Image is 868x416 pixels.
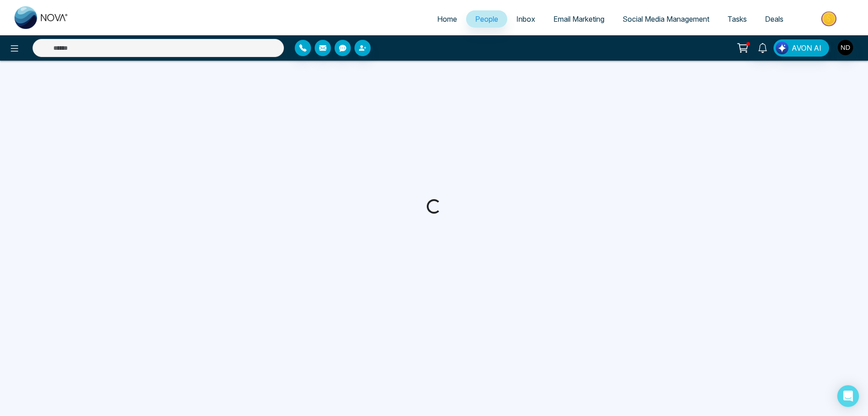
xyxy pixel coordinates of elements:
[466,10,507,28] a: People
[776,42,788,54] img: Lead Flow
[507,10,544,28] a: Inbox
[765,14,783,24] span: Deals
[623,14,709,24] span: Social Media Management
[544,10,613,28] a: Email Marketing
[756,10,793,28] a: Deals
[613,10,718,28] a: Social Media Management
[727,14,747,24] span: Tasks
[437,14,457,24] span: Home
[14,6,69,29] img: Nova CRM Logo
[475,14,498,24] span: People
[718,10,756,28] a: Tasks
[797,9,863,29] img: Market-place.gif
[792,43,821,53] span: AVON AI
[837,385,859,407] div: Open Intercom Messenger
[774,39,829,57] button: AVON AI
[428,10,466,28] a: Home
[516,14,535,24] span: Inbox
[838,40,853,55] img: User Avatar
[553,14,604,24] span: Email Marketing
